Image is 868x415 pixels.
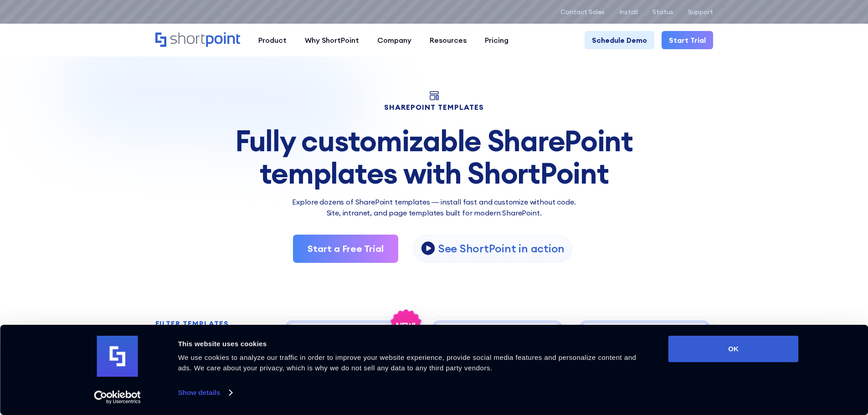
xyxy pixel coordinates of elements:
[688,8,713,15] a: Support
[77,390,157,404] a: Usercentrics Cookiebot - opens in a new window
[662,31,713,49] a: Start Trial
[155,32,240,48] a: Home
[476,31,518,49] a: Pricing
[249,31,296,49] a: Product
[258,35,287,46] div: Product
[305,35,359,46] div: Why ShortPoint
[293,235,398,263] a: Start a Free Trial
[368,31,421,49] a: Company
[178,386,232,400] a: Show details
[652,8,673,15] a: Status
[585,31,654,49] a: Schedule Demo
[377,35,411,46] div: Company
[668,336,799,362] button: OK
[155,320,229,328] h2: FILTER TEMPLATES
[413,235,572,262] a: open lightbox
[619,8,638,15] a: Install
[178,338,648,349] div: This website uses cookies
[97,336,138,377] img: logo
[430,35,467,46] div: Resources
[438,241,565,256] p: See ShortPoint in action
[560,8,605,15] a: Contact Sales
[178,354,637,372] span: We use cookies to analyze our traffic in order to improve your website experience, provide social...
[155,104,713,110] h1: SHAREPOINT TEMPLATES
[155,196,713,218] p: Explore dozens of SharePoint templates — install fast and customize without code. Site, intranet,...
[421,31,476,49] a: Resources
[296,31,368,49] a: Why ShortPoint
[155,125,713,189] div: Fully customizable SharePoint templates with ShortPoint
[485,35,508,46] div: Pricing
